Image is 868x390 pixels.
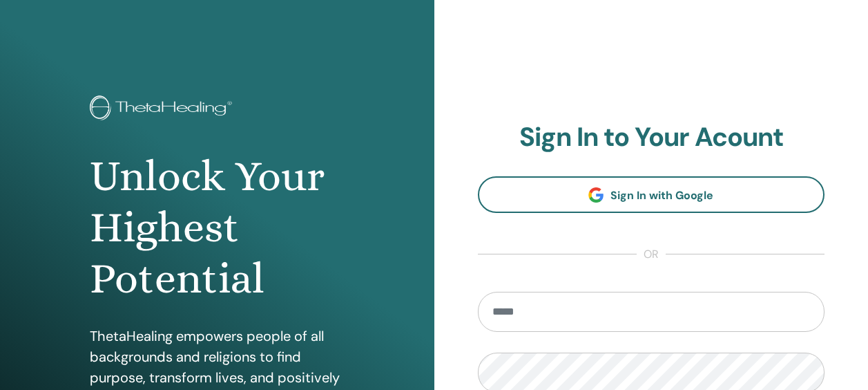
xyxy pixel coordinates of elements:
[90,151,345,305] h1: Unlock Your Highest Potential
[610,188,713,203] span: Sign In with Google
[637,246,666,263] span: or
[478,122,825,154] h2: Sign In to Your Acount
[478,176,825,213] a: Sign In with Google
